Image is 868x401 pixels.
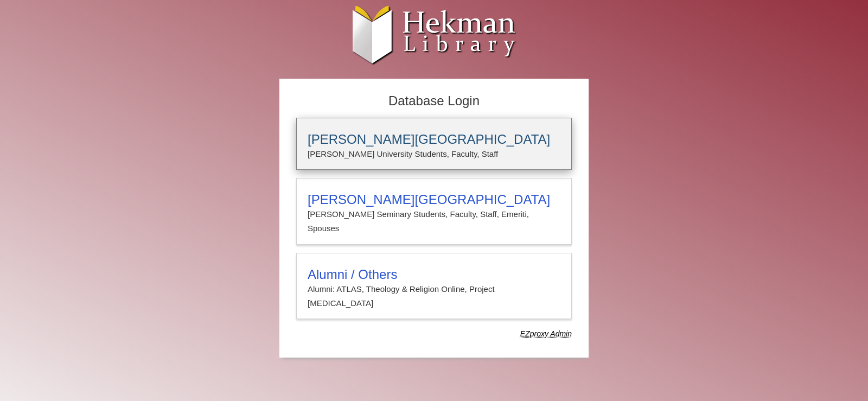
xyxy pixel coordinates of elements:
[308,132,560,147] h3: [PERSON_NAME][GEOGRAPHIC_DATA]
[308,192,560,207] h3: [PERSON_NAME][GEOGRAPHIC_DATA]
[296,178,572,245] a: [PERSON_NAME][GEOGRAPHIC_DATA][PERSON_NAME] Seminary Students, Faculty, Staff, Emeriti, Spouses
[308,207,560,236] p: [PERSON_NAME] Seminary Students, Faculty, Staff, Emeriti, Spouses
[308,282,560,311] p: Alumni: ATLAS, Theology & Religion Online, Project [MEDICAL_DATA]
[291,90,577,112] h2: Database Login
[308,267,560,311] summary: Alumni / OthersAlumni: ATLAS, Theology & Religion Online, Project [MEDICAL_DATA]
[296,118,572,170] a: [PERSON_NAME][GEOGRAPHIC_DATA][PERSON_NAME] University Students, Faculty, Staff
[308,267,560,282] h3: Alumni / Others
[308,147,560,161] p: [PERSON_NAME] University Students, Faculty, Staff
[520,329,572,338] dfn: Use Alumni login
